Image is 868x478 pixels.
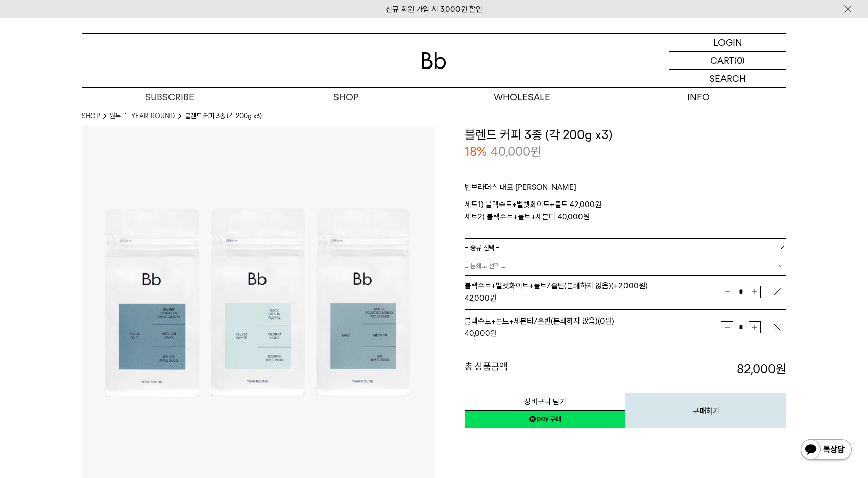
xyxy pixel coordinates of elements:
span: 블랙수트+벨벳화이트+몰트/홀빈(분쇄하지 않음) (+2,000원) [465,281,648,290]
p: LOGIN [713,34,742,51]
a: LOGIN [669,34,786,52]
button: 증가 [749,286,761,298]
button: 구매하기 [625,393,786,428]
span: = 분쇄도 선택 = [465,257,505,275]
a: SHOP [258,88,434,106]
div: 원 [465,327,721,339]
button: 감소 [721,286,733,298]
a: YEAR-ROUND [131,111,175,121]
span: 블랙수트+몰트+세븐티/홀빈(분쇄하지 않음) (0원) [465,316,614,326]
p: WHOLESALE [434,88,610,106]
p: INFO [610,88,786,106]
img: 삭제 [772,287,782,297]
b: 원 [776,361,786,376]
img: 카카오톡 채널 1:1 채팅 버튼 [800,438,853,463]
button: 감소 [721,321,733,333]
a: CART (0) [669,52,786,70]
a: SUBSCRIBE [82,88,258,106]
p: 세트1) 블랙수트+벨벳화이트+몰트 42,000원 세트2) 블랙수트+몰트+세븐티 40,000원 [465,198,786,223]
strong: 42,000 [465,293,490,303]
p: 40,000 [491,143,541,161]
p: 18% [465,143,487,161]
dt: 총 상품금액 [465,360,625,378]
button: 증가 [749,321,761,333]
a: 새창 [465,410,625,428]
span: 원 [531,144,541,159]
p: SEARCH [709,70,746,87]
div: 원 [465,292,721,304]
p: 빈브라더스 대표 [PERSON_NAME] [465,181,786,198]
p: CART [710,52,734,69]
span: = 종류 선택 = [465,239,500,257]
button: 장바구니 담기 [465,393,625,411]
strong: 40,000 [465,329,490,338]
a: 신규 회원 가입 시 3,000원 할인 [385,5,483,14]
p: (0) [734,52,745,69]
img: 로고 [422,52,446,69]
strong: 82,000 [737,361,786,376]
a: 원두 [110,111,121,121]
h3: 블렌드 커피 3종 (각 200g x3) [465,126,786,144]
li: 블렌드 커피 3종 (각 200g x3) [185,111,262,121]
a: SHOP [82,111,100,121]
img: 삭제 [772,322,782,332]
